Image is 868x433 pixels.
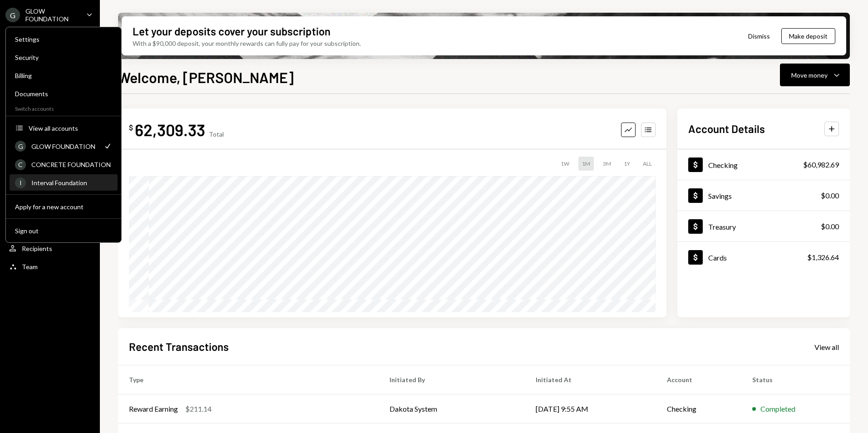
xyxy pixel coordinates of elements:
[10,67,118,84] a: Billing
[10,223,118,239] button: Sign out
[708,192,732,200] div: Savings
[135,119,205,140] div: 62,309.33
[6,103,121,112] div: Switch accounts
[22,245,52,252] div: Recipients
[22,263,38,271] div: Team
[10,49,118,65] a: Security
[129,123,133,132] div: $
[10,120,118,137] button: View all accounts
[5,8,20,22] div: G
[791,70,828,80] div: Move money
[15,203,112,211] div: Apply for a new account
[578,157,594,171] div: 1M
[677,180,850,211] a: Savings$0.00
[209,130,224,138] div: Total
[708,253,727,262] div: Cards
[821,190,839,201] div: $0.00
[781,28,835,44] button: Make deposit
[10,174,118,191] a: IInterval Foundation
[525,365,656,394] th: Initiated At
[31,161,112,168] div: CONCRETE FOUNDATION
[677,149,850,180] a: Checking$60,982.69
[688,121,765,136] h2: Account Details
[31,143,98,150] div: GLOW FOUNDATION
[129,403,178,414] div: Reward Earning
[760,403,795,414] div: Completed
[599,157,615,171] div: 3M
[814,343,839,352] div: View all
[656,365,742,394] th: Account
[737,25,781,47] button: Dismiss
[15,54,112,61] div: Security
[708,222,736,231] div: Treasury
[780,64,850,86] button: Move money
[639,157,656,171] div: ALL
[821,221,839,232] div: $0.00
[5,240,94,256] a: Recipients
[10,156,118,172] a: CCONCRETE FOUNDATION
[129,339,229,354] h2: Recent Transactions
[185,403,212,414] div: $211.14
[10,31,118,47] a: Settings
[379,394,525,423] td: Dakota System
[656,394,742,423] td: Checking
[807,252,839,263] div: $1,326.64
[15,72,112,79] div: Billing
[814,342,839,352] a: View all
[741,365,850,394] th: Status
[29,124,112,132] div: View all accounts
[15,227,112,235] div: Sign out
[677,211,850,241] a: Treasury$0.00
[118,365,379,394] th: Type
[15,159,26,170] div: C
[525,394,656,423] td: [DATE] 9:55 AM
[10,199,118,215] button: Apply for a new account
[25,7,79,23] div: GLOW FOUNDATION
[15,90,112,98] div: Documents
[133,24,330,39] div: Let your deposits cover your subscription
[15,141,26,152] div: G
[118,68,294,86] h1: Welcome, [PERSON_NAME]
[708,161,738,169] div: Checking
[677,242,850,272] a: Cards$1,326.64
[133,39,361,48] div: With a $90,000 deposit, your monthly rewards can fully pay for your subscription.
[557,157,573,171] div: 1W
[5,258,94,275] a: Team
[10,85,118,102] a: Documents
[31,179,112,187] div: Interval Foundation
[15,35,112,43] div: Settings
[803,159,839,170] div: $60,982.69
[379,365,525,394] th: Initiated By
[620,157,634,171] div: 1Y
[15,177,26,188] div: I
